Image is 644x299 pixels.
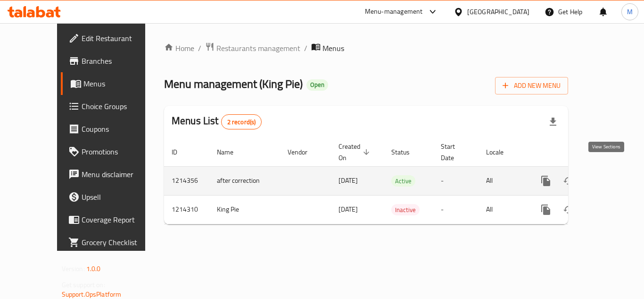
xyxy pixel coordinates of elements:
table: enhanced table [164,138,633,224]
a: Restaurants management [205,42,300,54]
span: Edit Restaurant [82,33,157,44]
span: Coverage Report [82,214,157,225]
li: / [304,43,307,54]
td: King Pie [209,195,280,224]
span: Promotions [82,146,157,157]
button: more [535,198,557,221]
span: [DATE] [339,174,358,187]
a: Home [164,43,194,54]
span: Created On [339,141,372,163]
span: Restaurants management [216,43,300,54]
span: [DATE] [339,203,358,215]
span: Upsell [82,191,157,203]
span: Coupons [82,123,157,135]
button: Change Status [557,198,580,221]
span: Active [391,176,415,187]
a: Branches [61,50,165,72]
td: - [433,166,479,195]
td: 1214356 [164,166,209,195]
a: Upsell [61,186,165,208]
span: Choice Groups [82,101,157,112]
span: 1.0.0 [86,263,101,275]
td: after correction [209,166,280,195]
nav: breadcrumb [164,42,568,54]
button: Add New Menu [495,77,568,94]
a: Edit Restaurant [61,27,165,50]
li: / [198,43,201,54]
a: Choice Groups [61,95,165,118]
span: Menus [83,78,157,89]
span: Vendor [288,146,320,158]
span: 2 record(s) [222,118,262,127]
span: Get support on: [62,279,105,291]
span: Menu management ( King Pie ) [164,73,303,94]
a: Promotions [61,140,165,163]
span: Menu disclaimer [82,169,157,180]
div: Open [306,79,328,91]
span: Grocery Checklist [82,237,157,248]
span: Menus [322,43,344,54]
span: Branches [82,55,157,67]
div: [GEOGRAPHIC_DATA] [467,7,529,17]
td: - [433,195,479,224]
span: Locale [486,146,516,158]
div: Menu-management [365,6,423,17]
span: Name [217,146,246,158]
h2: Menus List [172,114,262,129]
span: Open [306,81,328,89]
span: ID [172,146,190,158]
div: Export file [542,111,564,133]
span: Inactive [391,205,420,215]
td: All [479,195,527,224]
button: more [535,170,557,192]
span: Add New Menu [503,80,561,92]
td: 1214310 [164,195,209,224]
span: M [627,7,633,17]
a: Menu disclaimer [61,163,165,186]
span: Version: [62,263,85,275]
a: Coupons [61,118,165,140]
span: Status [391,146,422,158]
a: Grocery Checklist [61,231,165,254]
div: Total records count [221,114,262,129]
a: Menus [61,72,165,95]
span: Start Date [441,141,467,163]
td: All [479,166,527,195]
th: Actions [527,138,633,167]
a: Coverage Report [61,208,165,231]
div: Active [391,175,415,187]
button: Change Status [557,170,580,192]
